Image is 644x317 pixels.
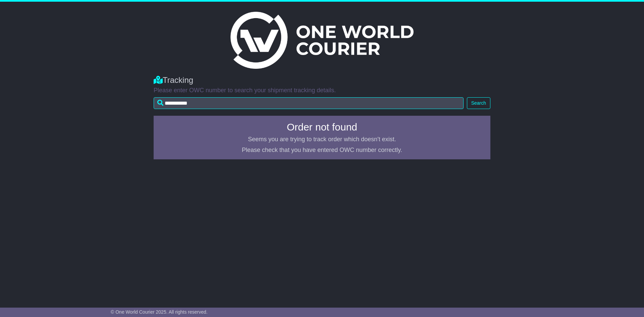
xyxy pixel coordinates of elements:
p: Please enter OWC number to search your shipment tracking details. [154,87,490,94]
p: Seems you are trying to track order which doesn't exist. [158,136,486,143]
p: Please check that you have entered OWC number correctly. [158,147,486,154]
span: © One World Courier 2025. All rights reserved. [111,309,208,315]
img: Light [230,12,414,69]
h4: Order not found [158,121,486,133]
div: Tracking [154,75,490,85]
button: Search [467,97,490,109]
